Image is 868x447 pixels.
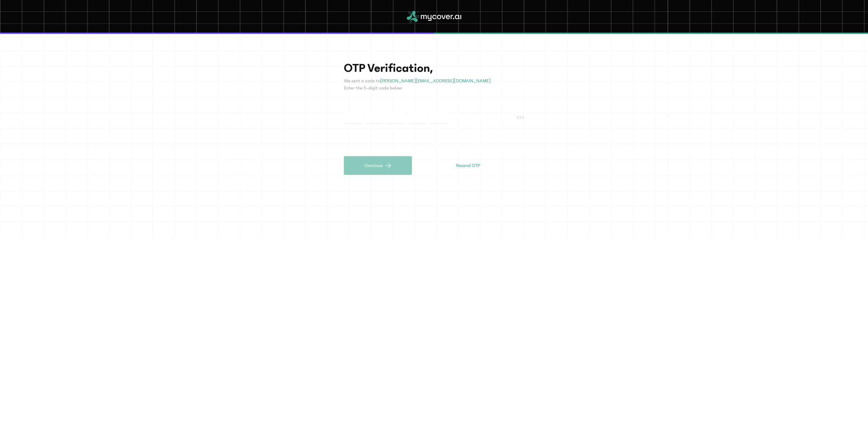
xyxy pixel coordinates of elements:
[380,78,491,84] span: [PERSON_NAME][EMAIL_ADDRESS][DOMAIN_NAME]
[456,162,480,169] span: Resend OTP
[344,61,524,75] h1: OTP Verification,
[344,78,524,85] p: We sent a code to
[344,156,412,175] button: Continue
[453,160,483,171] button: Resend OTP
[344,85,524,92] p: Enter the 5-digit code below:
